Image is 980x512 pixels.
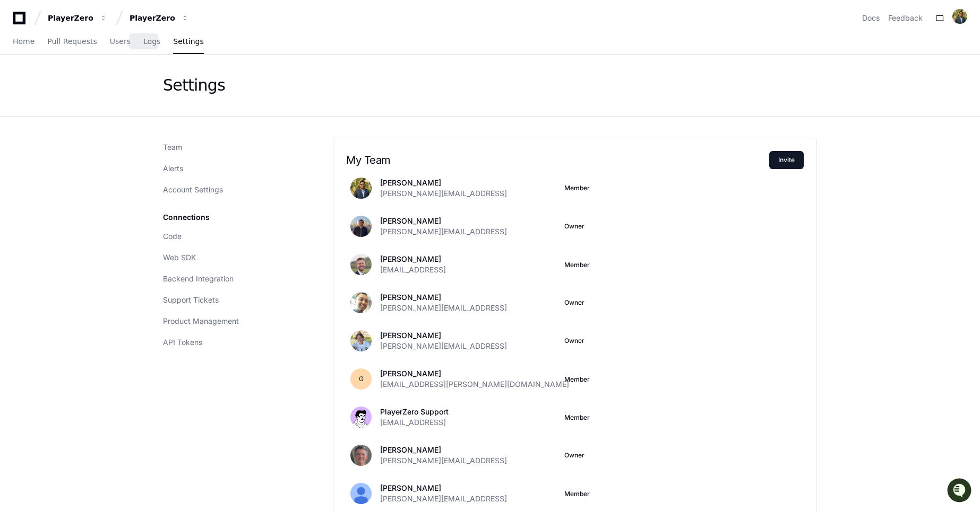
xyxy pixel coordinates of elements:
a: Home [13,30,35,54]
h2: My Team [346,154,769,166]
a: Alerts [158,159,307,178]
p: [PERSON_NAME] [380,216,507,226]
p: [PERSON_NAME] [380,254,446,264]
img: 1756235613930-3d25f9e4-fa56-45dd-b3ad-e072dfbd1548 [11,79,30,98]
a: Pull Requests [47,30,97,54]
p: [PERSON_NAME] [380,368,569,379]
button: Start new chat [180,82,193,95]
a: Team [158,138,307,157]
img: ACg8ocIw1Oh4PtVMApWcPmf4fvrxyIPssqaZlr1sfVLZc5n_9KzTbsk=s96-c [350,445,372,466]
p: [PERSON_NAME] [380,292,507,303]
p: [PERSON_NAME] [380,330,507,341]
span: Owner [564,298,584,307]
button: Member [564,261,590,269]
span: Pull Requests [47,38,97,45]
img: avatar [350,407,372,428]
span: Settings [173,38,203,45]
span: Member [564,184,590,192]
span: [PERSON_NAME][EMAIL_ADDRESS] [380,303,507,313]
div: Start new chat [36,79,174,90]
a: Docs [862,13,880,23]
p: [PERSON_NAME] [380,483,507,493]
span: API Tokens [163,337,202,348]
p: PlayerZero Support [380,407,449,417]
span: [EMAIL_ADDRESS] [380,417,446,428]
img: avatar [350,330,372,351]
button: Member [564,490,590,498]
button: Member [564,375,590,384]
div: Welcome [11,42,193,59]
span: Web SDK [163,252,196,263]
span: [PERSON_NAME][EMAIL_ADDRESS] [380,493,507,504]
a: API Tokens [158,333,307,352]
img: ALV-UjWg_YQMSEfMqKuBqf-b1Th-lbSirRT7vDu1w2kzr3J09kdAA3lvpi0VXCpZBSllX1c7KfNNi4Hblpiez3AIK84Sc_Xp8... [350,483,372,504]
span: [PERSON_NAME][EMAIL_ADDRESS] [380,341,507,351]
a: Settings [173,30,203,54]
img: avatar [350,292,372,313]
span: [PERSON_NAME][EMAIL_ADDRESS] [380,226,507,237]
span: Pylon [106,111,128,119]
span: [PERSON_NAME][EMAIL_ADDRESS] [380,188,507,199]
img: avatar [350,254,372,275]
div: PlayerZero [130,13,175,23]
img: PlayerZero [11,11,32,32]
span: Account Settings [163,184,223,195]
div: Settings [163,76,225,95]
span: [EMAIL_ADDRESS] [380,264,446,275]
span: Users [110,38,131,45]
img: avatar [350,216,372,237]
iframe: Open customer support [946,477,975,506]
img: avatar [350,178,372,199]
span: Logs [143,38,160,45]
div: We're offline, but we'll be back soon! [36,90,154,98]
button: Member [564,413,590,422]
span: Owner [564,451,584,460]
img: avatar [952,9,967,24]
span: Support Tickets [163,295,219,305]
button: Invite [769,151,804,169]
a: Support Tickets [158,290,307,310]
p: [PERSON_NAME] [380,445,507,455]
a: Code [158,227,307,246]
span: Owner [564,222,584,231]
p: [PERSON_NAME] [380,178,507,188]
a: Users [110,30,131,54]
span: Team [163,142,182,153]
h1: G [359,375,364,383]
span: Home [13,38,35,45]
button: Feedback [888,13,923,23]
span: [PERSON_NAME][EMAIL_ADDRESS] [380,455,507,466]
button: PlayerZero [44,8,111,28]
a: Logs [143,30,160,54]
a: Powered byPylon [75,111,128,119]
span: [EMAIL_ADDRESS][PERSON_NAME][DOMAIN_NAME] [380,379,569,390]
span: Product Management [163,316,239,326]
span: Backend Integration [163,273,234,284]
a: Web SDK [158,248,307,267]
span: Code [163,231,182,242]
button: PlayerZero [125,8,193,28]
div: PlayerZero [48,13,93,23]
a: Backend Integration [158,269,307,288]
a: Product Management [158,312,307,331]
span: Owner [564,337,584,345]
a: Account Settings [158,180,307,199]
span: Alerts [163,163,183,174]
